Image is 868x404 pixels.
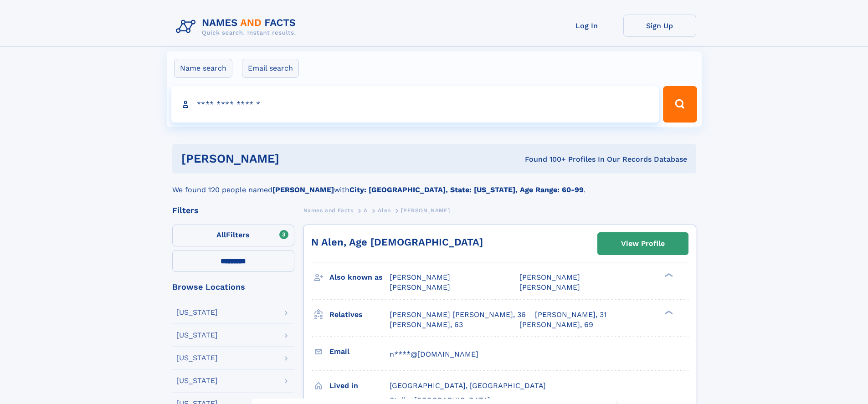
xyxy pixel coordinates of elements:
a: View Profile [598,233,688,255]
span: [GEOGRAPHIC_DATA], [GEOGRAPHIC_DATA] [390,381,546,390]
div: ❯ [663,309,673,315]
b: City: [GEOGRAPHIC_DATA], State: [US_STATE], Age Range: 60-99 [349,185,584,194]
a: [PERSON_NAME], 63 [390,320,463,330]
span: Alen [378,207,390,214]
h3: Relatives [329,307,390,322]
div: [US_STATE] [176,354,218,362]
a: Alen [378,205,390,216]
div: View Profile [621,233,665,254]
h1: [PERSON_NAME] [181,153,402,164]
div: Found 100+ Profiles In Our Records Database [402,154,687,164]
h3: Also known as [329,270,390,285]
a: Log In [550,15,623,37]
a: Names and Facts [303,205,354,216]
span: [PERSON_NAME] [390,283,450,291]
a: N Alen, Age [DEMOGRAPHIC_DATA] [311,236,483,248]
a: Sign Up [623,15,696,37]
a: A [364,205,368,216]
div: Filters [172,206,294,215]
span: [PERSON_NAME] [390,273,450,281]
span: [PERSON_NAME] [401,207,450,214]
div: [US_STATE] [176,332,218,339]
a: [PERSON_NAME] [PERSON_NAME], 36 [390,310,526,320]
input: search input [171,86,659,123]
button: Search Button [663,86,697,123]
label: Email search [242,59,299,78]
label: Filters [172,225,294,246]
img: Logo Names and Facts [172,15,303,39]
div: Browse Locations [172,283,294,291]
div: We found 120 people named with . [172,174,696,195]
div: [US_STATE] [176,377,218,384]
div: ❯ [663,272,673,278]
h3: Lived in [329,378,390,394]
span: [PERSON_NAME] [519,283,580,291]
span: A [364,207,368,214]
span: All [216,230,226,239]
a: [PERSON_NAME], 69 [519,320,593,330]
span: [PERSON_NAME] [519,273,580,281]
div: [US_STATE] [176,309,218,316]
h3: Email [329,344,390,359]
a: [PERSON_NAME], 31 [535,310,606,320]
label: Name search [174,59,232,78]
b: [PERSON_NAME] [272,185,334,194]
